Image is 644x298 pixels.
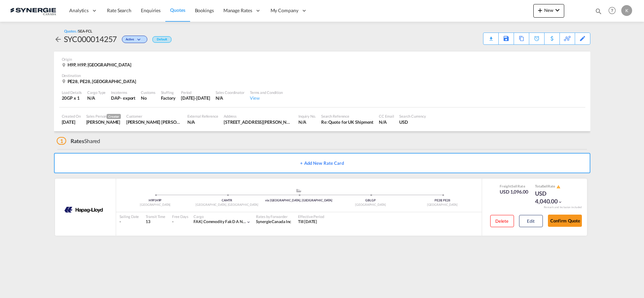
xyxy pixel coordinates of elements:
[216,90,244,95] div: Sales Coordinator
[490,215,514,227] button: Delete
[298,214,324,219] div: Effective Period
[146,219,165,225] div: 13
[111,90,135,95] div: Incoterms
[321,119,374,125] div: Re: Quote for UK Shipment
[54,34,64,44] div: icon-arrow-left
[321,114,374,119] div: Search Reference
[141,90,155,95] div: Customs
[126,37,135,44] span: Active
[78,29,92,33] span: SEA-FCL
[62,73,583,78] div: Destination
[62,62,133,68] div: H9P, H9P, Canada
[535,184,569,189] div: Total Rate
[141,7,161,13] span: Enquiries
[533,4,564,18] button: icon-plus 400-fgNewicon-chevron-down
[335,203,406,207] div: [GEOGRAPHIC_DATA]
[155,198,156,202] span: |
[62,78,138,84] div: PE28, PE28, United Kingdom
[152,36,171,43] div: Default
[107,7,131,13] span: Rate Search
[59,201,112,218] img: HAPAG LLOYD
[191,198,263,203] div: CAMTR
[86,114,121,119] div: Sales Person
[87,95,106,101] div: N/A
[553,6,562,14] md-icon: icon-chevron-down
[443,198,450,202] span: PE28
[539,205,587,209] div: Remark and Inclusion included
[194,214,251,219] div: Cargo
[250,90,283,95] div: Terms and Condition
[606,5,621,17] div: Help
[172,219,173,225] div: -
[194,219,203,224] span: FAK
[191,203,263,207] div: [GEOGRAPHIC_DATA], [GEOGRAPHIC_DATA]
[149,198,156,202] span: H9P
[441,198,442,202] span: |
[141,95,155,101] div: No
[10,3,56,18] img: 1f56c880d42311ef80fc7dca854c8e59.png
[621,5,632,16] div: K
[161,95,176,101] div: Factory Stuffing
[298,119,316,125] div: N/A
[535,190,569,206] div: USD 4,040.00
[62,114,81,119] div: Created On
[500,188,528,195] div: USD 1,096.00
[519,215,543,227] button: Edit
[69,7,89,14] span: Analytics
[256,219,291,225] div: Synergie Canada Inc
[187,119,218,125] div: N/A
[224,119,293,125] div: 431 Rue Locke Saint-Laurent, QC H4T 1X7
[487,33,495,39] div: Quote PDF is not available at this time
[499,33,514,44] div: Save As Template
[117,34,149,44] div: Change Status Here
[119,214,139,219] div: Sailing Date
[263,198,334,203] div: via [GEOGRAPHIC_DATA], [GEOGRAPHIC_DATA]
[195,7,214,13] span: Bookings
[556,185,560,189] md-icon: icon-alert
[223,7,252,14] span: Manage Rates
[406,203,478,207] div: [GEOGRAPHIC_DATA]
[295,189,303,192] md-icon: assets/icons/custom/ship-fill.svg
[64,28,93,34] div: Quotes /SEA-FCL
[126,119,182,125] div: Manish Singh Khati
[256,214,291,219] div: Rates by Forwarder
[379,119,394,125] div: N/A
[379,114,394,119] div: CC Email
[556,184,560,189] button: icon-alert
[71,138,84,144] span: Rates
[435,198,443,202] span: PE28
[558,200,563,204] md-icon: icon-chevron-down
[156,198,162,202] span: H9P
[399,119,426,125] div: USD
[298,219,317,224] span: Till [DATE]
[216,95,244,101] div: N/A
[542,184,548,188] span: Sell
[122,36,147,43] div: Change Status Here
[62,90,82,95] div: Load Details
[172,214,188,219] div: Free Days
[224,114,293,119] div: Address
[86,119,121,125] div: Karen Mercier
[54,153,590,173] button: + Add New Rate Card
[194,219,246,225] div: commodity fak d a n g e r o u s g o o d s imo class 2.1. flammable gases un number 1950
[595,7,602,15] md-icon: icon-magnify
[487,34,495,39] md-icon: icon-download
[548,215,582,227] button: Confirm Quote
[250,95,283,101] div: View
[57,137,100,145] div: Shared
[595,7,602,18] div: icon-magnify
[126,114,182,119] div: Customer
[146,214,165,219] div: Transit Time
[187,114,218,119] div: External Reference
[68,62,131,67] span: H9P, H9P, [GEOGRAPHIC_DATA]
[57,137,67,145] span: 1
[606,5,618,16] span: Help
[399,114,426,119] div: Search Currency
[256,219,291,224] span: Synergie Canada Inc
[119,203,191,207] div: [GEOGRAPHIC_DATA]
[181,95,210,101] div: 30 Sep 2025
[161,90,176,95] div: Stuffing
[512,184,517,188] span: Sell
[170,7,185,13] span: Quotes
